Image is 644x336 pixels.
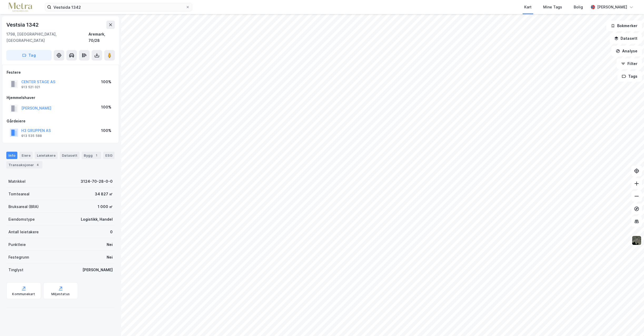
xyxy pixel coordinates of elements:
div: Transaksjoner [6,161,42,169]
input: Søk på adresse, matrikkel, gårdeiere, leietakere eller personer [51,3,186,11]
div: Eiendomstype [8,216,35,223]
img: metra-logo.256734c3b2bbffee19d4.png [8,3,32,12]
button: Tag [6,50,52,61]
button: Tags [617,71,642,82]
div: Gårdeiere [7,118,115,124]
div: Logistikk, Handel [81,216,113,223]
div: 1 000 ㎡ [98,204,113,210]
div: 913 535 588 [21,134,42,138]
div: [PERSON_NAME] [82,267,113,273]
div: Tomteareal [8,191,29,197]
div: 1798, [GEOGRAPHIC_DATA], [GEOGRAPHIC_DATA] [6,31,88,44]
div: Vestsia 1342 [6,21,40,29]
div: Kart [524,4,532,10]
div: Hjemmelshaver [7,95,115,101]
div: Aremark, 70/28 [88,31,115,44]
div: Kontrollprogram for chat [618,311,644,336]
div: Datasett [60,152,80,159]
img: 9k= [632,235,642,245]
div: Mine Tags [543,4,562,10]
div: Miljøstatus [51,292,70,296]
div: Festegrunn [8,254,29,260]
div: Kommunekart [12,292,35,296]
div: Leietakere [35,152,58,159]
div: 100% [101,104,111,110]
div: Nei [107,254,113,260]
div: 3124-70-28-0-0 [81,178,113,185]
div: Bygg [82,152,101,159]
button: Analyse [611,46,642,56]
div: Info [6,152,17,159]
button: Bokmerker [606,21,642,31]
div: 100% [101,79,111,85]
div: ESG [103,152,115,159]
div: 34 827 ㎡ [95,191,113,197]
div: Tinglyst [8,267,23,273]
div: Punktleie [8,241,26,248]
div: 0 [110,229,113,235]
div: Antall leietakere [8,229,39,235]
button: Datasett [610,33,642,44]
div: Matrikkel [8,178,26,185]
div: Bruksareal (BRA) [8,204,39,210]
div: Nei [107,241,113,248]
iframe: Chat Widget [618,311,644,336]
div: 100% [101,127,111,134]
div: 4 [35,162,40,167]
div: [PERSON_NAME] [597,4,627,10]
div: Eiere [19,152,33,159]
div: Festere [7,69,115,76]
div: 1 [94,153,99,158]
button: Filter [617,58,642,69]
div: Bolig [574,4,583,10]
div: 913 521 021 [21,85,40,89]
